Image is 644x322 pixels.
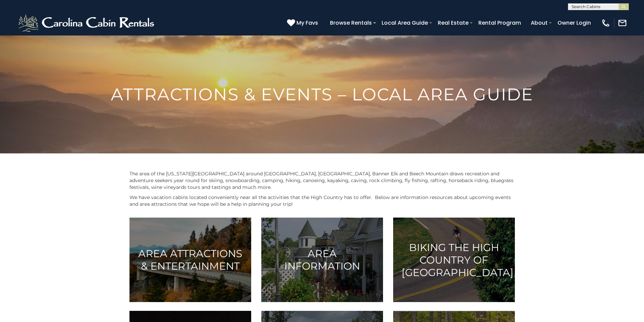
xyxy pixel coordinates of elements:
[601,18,611,28] img: phone-regular-white.png
[475,17,524,29] a: Rental Program
[287,19,320,27] a: My Favs
[129,218,251,302] a: Area Attractions & Entertainment
[618,18,627,28] img: mail-regular-white.png
[378,17,431,29] a: Local Area Guide
[393,218,515,302] a: Biking the High Country of [GEOGRAPHIC_DATA]
[129,170,515,191] p: The area of the [US_STATE][GEOGRAPHIC_DATA] around [GEOGRAPHIC_DATA], [GEOGRAPHIC_DATA], Banner E...
[402,241,506,279] h3: Biking the High Country of [GEOGRAPHIC_DATA]
[296,19,318,27] span: My Favs
[527,17,551,29] a: About
[17,13,157,33] img: White-1-2.png
[434,17,472,29] a: Real Estate
[327,17,375,29] a: Browse Rentals
[554,17,594,29] a: Owner Login
[270,247,375,272] h3: Area Information
[138,247,243,272] h3: Area Attractions & Entertainment
[129,194,515,207] p: We have vacation cabins located conveniently near all the activities that the High Country has to...
[261,218,383,302] a: Area Information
